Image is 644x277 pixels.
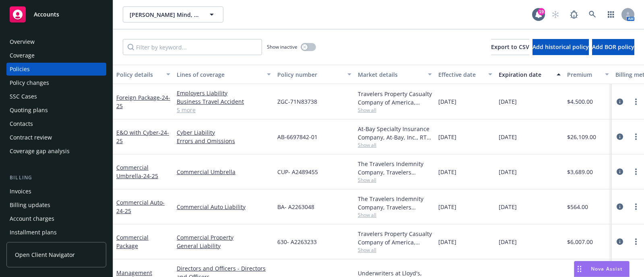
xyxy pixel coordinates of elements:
[538,8,545,15] div: 19
[574,261,630,277] button: Nova Assist
[116,94,170,110] a: Foreign Package
[10,49,35,62] div: Coverage
[491,43,529,51] span: Export to CSV
[358,195,432,211] div: The Travelers Indemnity Company, Travelers Insurance
[141,172,158,180] span: - 24-25
[10,63,30,76] div: Policies
[277,238,317,246] span: 630- A2263233
[277,133,318,141] span: AB-6697842-01
[358,70,423,79] div: Market details
[615,132,625,142] a: circleInformation
[116,129,169,145] a: E&O with Cyber
[177,242,271,250] a: General Liability
[6,104,106,117] a: Quoting plans
[615,202,625,211] a: circleInformation
[177,128,271,137] a: Cyber Liability
[567,168,593,176] span: $3,689.00
[6,35,106,48] a: Overview
[631,237,641,246] a: more
[6,226,106,239] a: Installment plans
[10,117,33,130] div: Contacts
[603,6,619,23] a: Switch app
[567,238,593,246] span: $6,007.00
[355,65,435,84] button: Market details
[567,133,596,141] span: $26,109.00
[631,132,641,142] a: more
[631,97,641,107] a: more
[567,97,593,106] span: $4,500.00
[10,76,49,89] div: Policy changes
[615,97,625,107] a: circleInformation
[116,70,161,79] div: Policy details
[277,97,317,106] span: ZGC-71N83738
[267,43,297,50] span: Show inactive
[10,185,31,198] div: Invoices
[358,125,432,142] div: At-Bay Specialty Insurance Company, At-Bay, Inc., RT Specialty Insurance Services, LLC (RSG Speci...
[6,90,106,103] a: SSC Cases
[358,142,432,148] span: Show all
[6,76,106,89] a: Policy changes
[499,238,517,246] span: [DATE]
[6,131,106,144] a: Contract review
[6,145,106,158] a: Coverage gap analysis
[10,35,35,48] div: Overview
[116,199,165,215] a: Commercial Auto
[499,133,517,141] span: [DATE]
[438,203,456,211] span: [DATE]
[533,39,589,55] button: Add historical policy
[592,43,634,51] span: Add BOR policy
[177,203,271,211] a: Commercial Auto Liability
[277,203,314,211] span: BA- A2263048
[6,185,106,198] a: Invoices
[10,131,52,144] div: Contract review
[10,212,54,225] div: Account charges
[113,65,173,84] button: Policy details
[177,70,262,79] div: Lines of coverage
[438,238,456,246] span: [DATE]
[123,6,223,23] button: [PERSON_NAME] Mind, Inc.
[6,63,106,76] a: Policies
[547,6,563,23] a: Start snowing
[499,203,517,211] span: [DATE]
[10,90,37,103] div: SSC Cases
[358,176,432,183] span: Show all
[584,6,601,23] a: Search
[277,168,318,176] span: CUP- A2489455
[358,107,432,113] span: Show all
[34,11,59,18] span: Accounts
[533,43,589,51] span: Add historical policy
[567,203,588,211] span: $564.00
[10,145,70,158] div: Coverage gap analysis
[499,168,517,176] span: [DATE]
[358,246,432,253] span: Show all
[6,49,106,62] a: Coverage
[10,104,48,117] div: Quoting plans
[116,234,149,250] a: Commercial Package
[631,167,641,176] a: more
[499,70,552,79] div: Expiration date
[358,160,432,176] div: The Travelers Indemnity Company, Travelers Insurance
[592,39,634,55] button: Add BOR policy
[116,164,158,180] a: Commercial Umbrella
[615,237,625,246] a: circleInformation
[173,65,274,84] button: Lines of coverage
[10,199,50,211] div: Billing updates
[438,168,456,176] span: [DATE]
[358,230,432,246] div: Travelers Property Casualty Company of America, Travelers Insurance
[438,70,483,79] div: Effective date
[6,174,106,182] div: Billing
[491,39,529,55] button: Export to CSV
[495,65,564,84] button: Expiration date
[358,211,432,218] span: Show all
[615,167,625,176] a: circleInformation
[566,6,582,23] a: Report a Bug
[130,10,199,19] span: [PERSON_NAME] Mind, Inc.
[438,97,456,106] span: [DATE]
[574,261,584,277] div: Drag to move
[177,97,271,106] a: Business Travel Accident
[274,65,355,84] button: Policy number
[564,65,612,84] button: Premium
[358,90,432,107] div: Travelers Property Casualty Company of America, Travelers Insurance
[177,233,271,242] a: Commercial Property
[177,137,271,145] a: Errors and Omissions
